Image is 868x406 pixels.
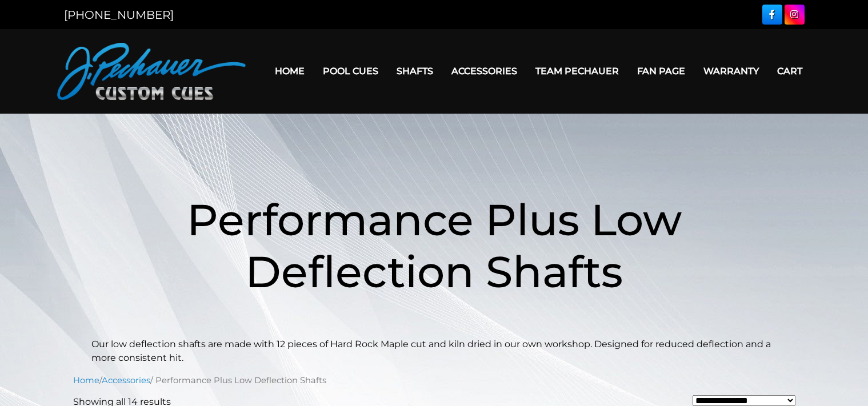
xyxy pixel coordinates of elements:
[73,375,99,385] a: Home
[693,395,795,406] select: Shop order
[57,43,246,100] img: Pechauer Custom Cues
[442,57,526,86] a: Accessories
[73,374,795,387] nav: Breadcrumb
[768,57,811,86] a: Cart
[526,57,628,86] a: Team Pechauer
[694,57,768,86] a: Warranty
[628,57,694,86] a: Fan Page
[102,375,150,385] a: Accessories
[387,57,442,86] a: Shafts
[91,337,777,365] p: Our low deflection shafts are made with 12 pieces of Hard Rock Maple cut and kiln dried in our ow...
[187,193,682,298] span: Performance Plus Low Deflection Shafts
[64,8,174,22] a: [PHONE_NUMBER]
[314,57,387,86] a: Pool Cues
[266,57,314,86] a: Home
